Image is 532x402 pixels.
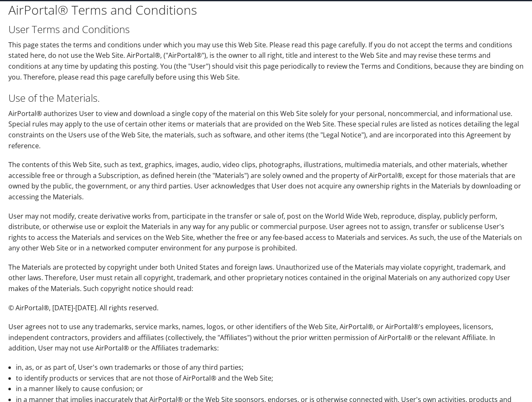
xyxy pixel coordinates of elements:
[8,262,524,294] p: The Materials are protected by copyright under both United States and foreign laws. Unauthorized ...
[16,373,524,384] li: to identify products or services that are not those of AirPortal® and the Web Site;
[16,384,524,394] li: in a manner likely to cause confusion; or
[8,108,524,151] p: AirPortal® authorizes User to view and download a single copy of the material on this Web Site so...
[8,160,524,202] p: The contents of this Web Site, such as text, graphics, images, audio, video clips, photographs, i...
[8,303,524,314] p: © AirPortal®, [DATE]-[DATE]. All rights reserved.
[8,1,524,19] h1: AirPortal® Terms and Conditions
[8,40,524,82] p: This page states the terms and conditions under which you may use this Web Site. Please read this...
[8,91,524,105] h2: Use of the Materials.
[8,211,524,254] p: User may not modify, create derivative works from, participate in the transfer or sale of, post o...
[16,362,524,373] li: in, as, or as part of, User's own trademarks or those of any third parties;
[8,22,524,36] h2: User Terms and Conditions
[8,322,524,354] p: User agrees not to use any trademarks, service marks, names, logos, or other identifiers of the W...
